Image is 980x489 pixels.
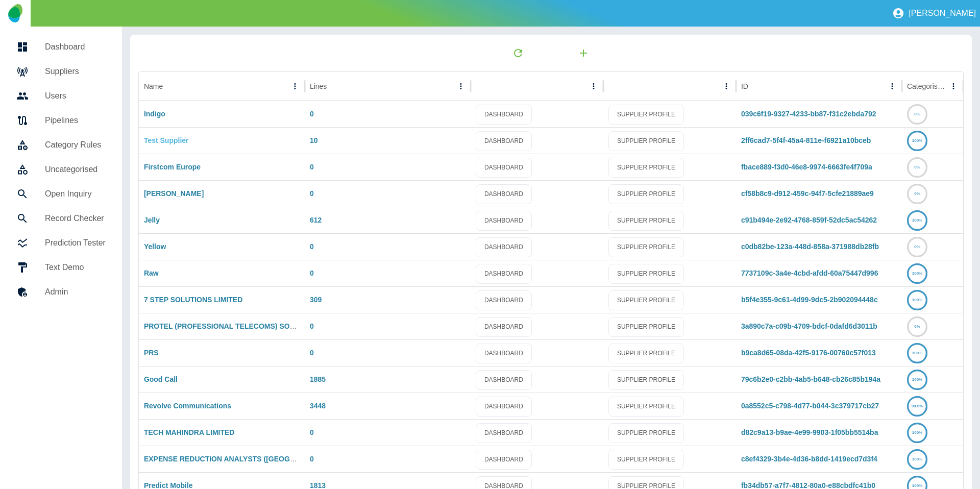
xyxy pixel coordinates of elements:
a: Record Checker [8,206,114,231]
a: 309 [310,296,322,304]
h5: Category Rules [45,139,106,151]
text: 0% [914,112,920,116]
a: 3448 [310,402,326,410]
h5: Prediction Tester [45,237,106,249]
a: DASHBOARD [476,290,532,310]
a: EXPENSE REDUCTION ANALYSTS ([GEOGRAPHIC_DATA]) LIMITED [144,455,375,463]
a: SUPPLIER PROFILE [608,290,684,310]
h5: Dashboard [45,41,106,53]
a: SUPPLIER PROFILE [608,158,684,178]
a: Category Rules [8,133,114,157]
a: SUPPLIER PROFILE [608,423,684,443]
a: 79c6b2e0-c2bb-4ab5-b648-cb26c85b194a [741,375,880,383]
text: 0% [914,324,920,329]
a: 0% [907,242,927,251]
a: SUPPLIER PROFILE [608,264,684,284]
h5: Pipelines [45,114,106,127]
a: Test Supplier [144,136,189,144]
a: 1885 [310,375,326,383]
h5: Record Checker [45,212,106,225]
text: 100% [912,298,922,302]
a: SUPPLIER PROFILE [608,237,684,257]
text: 0% [914,244,920,249]
a: Pipelines [8,108,114,133]
a: 0% [907,110,927,118]
a: c0db82be-123a-448d-858a-371988db28fb [741,242,879,251]
a: DASHBOARD [476,211,532,231]
p: [PERSON_NAME] [909,9,976,18]
a: Indigo [144,110,165,118]
a: TECH MAHINDRA LIMITED [144,428,235,436]
a: PROTEL (PROFESSIONAL TELECOMS) SOLUTIONS LIMITED [144,322,352,330]
text: 100% [912,483,922,488]
a: c8ef4329-3b4e-4d36-b8dd-1419ecd7d3f4 [741,455,877,463]
a: b9ca8d65-08da-42f5-9176-00760c57f013 [741,349,876,357]
a: DASHBOARD [476,105,532,125]
button: column menu [719,79,733,93]
a: 3a890c7a-c09b-4709-bdcf-0dafd6d3011b [741,322,877,330]
a: SUPPLIER PROFILE [608,184,684,204]
a: Jelly [144,216,160,224]
a: 2ff6cad7-5f4f-45a4-811e-f6921a10bceb [741,136,871,144]
text: 100% [912,138,922,143]
h5: Users [45,90,106,102]
a: c91b494e-2e92-4768-859f-52dc5ac54262 [741,216,877,224]
a: b5f4e355-9c61-4d99-9dc5-2b902094448c [741,296,878,304]
button: Lines column menu [454,79,468,93]
a: DASHBOARD [476,317,532,337]
a: SUPPLIER PROFILE [608,370,684,390]
a: Yellow [144,242,166,251]
a: Admin [8,280,114,304]
a: 0 [310,163,314,171]
text: 100% [912,351,922,355]
a: d82c9a13-b9ae-4e99-9903-1f05bb5514ba [741,428,878,436]
a: DASHBOARD [476,450,532,470]
button: ID column menu [885,79,899,93]
a: SUPPLIER PROFILE [608,450,684,470]
a: [PERSON_NAME] [144,189,204,198]
a: 0% [907,189,927,198]
button: column menu [586,79,601,93]
text: 99.9% [912,404,923,408]
text: 100% [912,271,922,276]
h5: Open Inquiry [45,188,106,200]
text: 0% [914,191,920,196]
a: DASHBOARD [476,397,532,417]
a: DASHBOARD [476,423,532,443]
a: fbace889-f3d0-46e8-9974-6663fe4f709a [741,163,872,171]
button: [PERSON_NAME] [888,3,980,23]
a: DASHBOARD [476,158,532,178]
a: 039c6f19-9327-4233-bb87-f31c2ebda792 [741,110,876,118]
a: 100% [907,216,927,224]
img: Logo [8,4,22,22]
a: 100% [907,296,927,304]
a: 100% [907,428,927,436]
h5: Uncategorised [45,163,106,176]
a: DASHBOARD [476,264,532,284]
a: 612 [310,216,322,224]
a: 0 [310,242,314,251]
a: 0% [907,163,927,171]
a: 0 [310,349,314,357]
a: DASHBOARD [476,237,532,257]
div: Categorised [907,82,945,90]
a: 7 STEP SOLUTIONS LIMITED [144,296,242,304]
a: Text Demo [8,255,114,280]
a: 0 [310,269,314,277]
a: Uncategorised [8,157,114,182]
a: SUPPLIER PROFILE [608,105,684,125]
text: 0% [914,165,920,169]
text: 100% [912,377,922,382]
a: Suppliers [8,59,114,84]
a: Prediction Tester [8,231,114,255]
a: Raw [144,269,159,277]
a: SUPPLIER PROFILE [608,131,684,151]
a: Dashboard [8,35,114,59]
a: PRS [144,349,159,357]
a: DASHBOARD [476,184,532,204]
a: SUPPLIER PROFILE [608,344,684,363]
a: SUPPLIER PROFILE [608,317,684,337]
a: 0% [907,322,927,330]
a: DASHBOARD [476,344,532,363]
a: 100% [907,349,927,357]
